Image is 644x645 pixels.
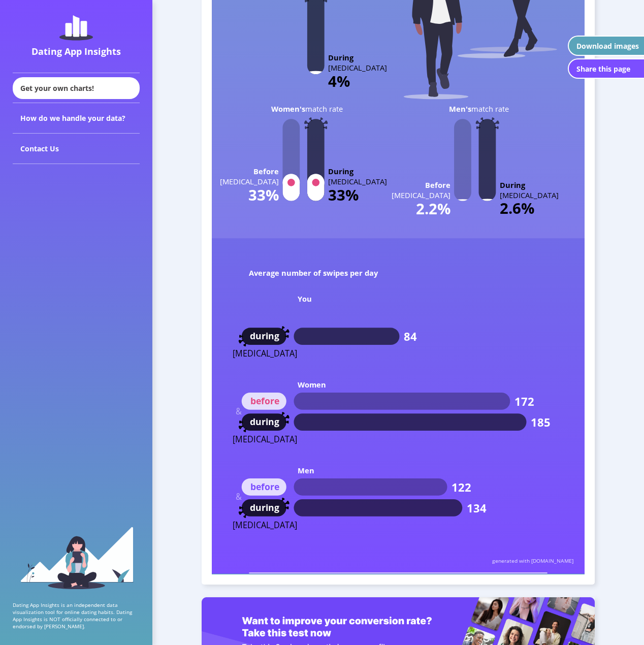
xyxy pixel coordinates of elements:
[500,199,534,219] text: 2.6%
[425,180,450,190] text: Before
[492,558,573,565] text: generated with [DOMAIN_NAME]
[19,526,134,589] img: sidebar_girl.91b9467e.svg
[467,500,487,515] text: 134
[328,62,387,73] text: [MEDICAL_DATA]
[500,190,559,200] text: [MEDICAL_DATA]
[233,348,297,359] text: [MEDICAL_DATA]
[13,103,140,134] div: How do we handle your data?
[452,479,471,495] text: 122
[500,180,526,190] text: During
[328,71,350,91] text: 4%
[13,134,140,164] div: Contact Us
[404,329,417,344] text: 84
[250,416,279,428] text: during
[59,15,93,41] img: dating-app-insights-logo.5abe6921.svg
[250,330,279,342] text: during
[15,45,137,57] div: Dating App Insights
[13,77,140,99] div: Get your own charts!
[248,185,279,205] text: 33%
[328,185,359,205] text: 33%
[568,58,644,79] button: Share this page
[271,104,343,114] text: Women's
[416,199,450,219] text: 2.2%
[233,520,297,531] text: [MEDICAL_DATA]
[531,415,551,430] text: 185
[305,104,343,114] tspan: match rate
[298,465,314,475] text: Men
[471,104,509,114] tspan: match rate
[298,294,312,304] text: You
[220,176,279,186] text: [MEDICAL_DATA]
[298,379,326,390] text: Women
[328,176,387,186] text: [MEDICAL_DATA]
[514,394,534,409] text: 172
[576,64,630,74] div: Share this page
[233,434,297,445] text: [MEDICAL_DATA]
[236,492,242,503] text: &
[249,268,378,278] text: Average number of swipes per day
[328,167,354,177] text: During
[13,601,140,630] p: Dating App Insights is an independent data visualization tool for online dating habits. Dating Ap...
[250,480,279,493] text: before
[449,104,509,114] text: Men's
[253,167,279,177] text: Before
[250,395,279,407] text: before
[328,53,354,63] text: During
[568,36,644,56] button: Download images
[236,406,242,417] text: &
[250,502,279,514] text: during
[392,190,450,201] text: [MEDICAL_DATA]
[576,41,639,51] div: Download images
